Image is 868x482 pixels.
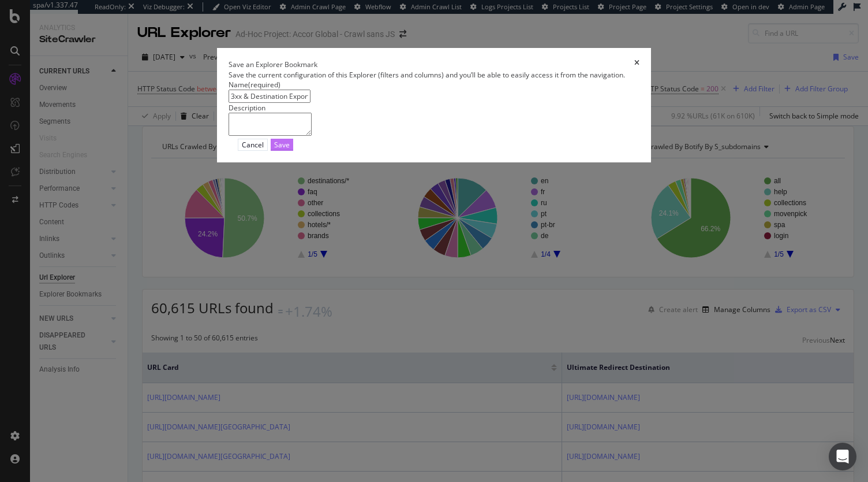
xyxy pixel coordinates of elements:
div: Cancel [242,140,264,150]
button: Save [271,139,293,151]
button: Cancel [238,139,268,151]
div: modal [217,48,651,162]
input: Enter a name [229,90,310,103]
div: Open Intercom Messenger [829,443,856,470]
div: Save [274,140,290,150]
span: (required) [248,80,280,90]
span: Name [229,80,248,90]
div: Save an Explorer Bookmark [229,60,317,69]
div: Save the current configuration of this Explorer (filters and columns) and you’ll be able to easil... [229,70,639,80]
div: Description [229,103,639,113]
div: times [634,60,639,69]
